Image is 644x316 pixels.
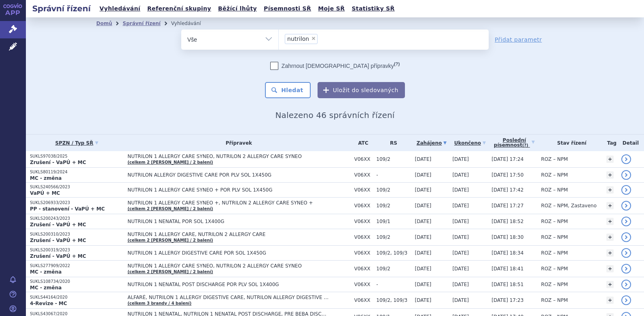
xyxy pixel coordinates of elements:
span: NUTRILON 1 ALLERGY CARE SYNEO +, NUTRILON 2 ALLERGY CARE SYNEO + [127,200,330,206]
span: ROZ – NPM [541,282,568,287]
a: (celkem 2 [PERSON_NAME] / 2 balení) [127,160,213,164]
span: [DATE] [415,234,432,240]
span: V06XX [354,282,372,287]
span: [DATE] 18:30 [491,234,523,240]
span: [DATE] [415,297,432,303]
span: V06XX [354,187,372,193]
a: + [606,202,614,209]
span: ROZ – NPM [541,234,568,240]
span: [DATE] 17:50 [491,172,523,178]
strong: Zrušení - VaPÚ + MC [30,222,86,228]
span: [DATE] 18:51 [491,282,523,287]
span: [DATE] 18:34 [491,250,523,256]
strong: Zrušení - VaPÚ + MC [30,253,86,259]
p: SUKLS200319/2023 [30,247,123,253]
a: Statistiky SŘ [349,3,397,14]
p: SUKLS80119/2024 [30,169,123,175]
a: + [606,186,614,194]
strong: Zrušení - VaPÚ + MC [30,160,86,165]
span: NUTRILON 1 ALLERGY CARE SYNEO, NUTRILON 2 ALLERGY CARE SYNEO [127,263,330,269]
span: [DATE] [452,203,469,209]
span: 109/2, 109/3 [376,250,411,256]
span: V06XX [354,234,372,240]
a: detail [621,248,631,258]
a: detail [621,185,631,195]
span: V06XX [354,297,372,303]
a: + [606,249,614,257]
a: Referenční skupiny [145,3,214,14]
a: detail [621,201,631,211]
span: NUTRILON 1 ALLERGY DIGESTIVE CARE POR SOL 1X450G [127,250,330,256]
abbr: (?) [522,143,528,148]
span: [DATE] [415,156,432,162]
span: ROZ – NPM [541,266,568,272]
strong: MC - změna [30,175,61,181]
span: [DATE] [415,203,432,209]
span: ROZ – NPM, Zastaveno [541,203,597,209]
span: ROZ – NPM [541,250,568,256]
span: [DATE] [415,282,432,287]
span: [DATE] 17:24 [491,156,523,162]
a: detail [621,295,631,305]
span: [DATE] [415,266,432,272]
a: detail [621,154,631,164]
span: [DATE] [452,172,469,178]
a: + [606,281,614,288]
th: Stav řízení [537,135,603,151]
p: SUKLS97038/2025 [30,154,123,159]
span: [DATE] [415,172,432,178]
span: NUTRILON 1 NENATAL POR SOL 1X400G [127,219,330,224]
a: Moje SŘ [316,3,347,14]
strong: MC - změna [30,269,61,275]
a: Vyhledávání [97,3,143,14]
a: (celkem 2 [PERSON_NAME] / 2 balení) [127,206,213,211]
span: [DATE] [452,266,469,272]
a: Přidat parametr [495,36,542,44]
span: V06XX [354,250,372,256]
span: Nalezeno 46 správních řízení [275,110,394,120]
button: Uložit do sledovaných [318,82,405,98]
a: (celkem 2 [PERSON_NAME] / 2 balení) [127,238,213,242]
span: 109/2, 109/3 [376,297,411,303]
a: Písemnosti SŘ [261,3,314,14]
a: Správní řízení [123,21,161,26]
span: ROZ – NPM [541,172,568,178]
th: Detail [617,135,644,151]
span: NUTRILON 1 ALLERGY CARE, NUTRILON 2 ALLERGY CARE [127,232,330,237]
span: [DATE] [452,156,469,162]
a: detail [621,280,631,289]
th: RS [372,135,411,151]
span: 109/2 [376,266,411,272]
span: V06XX [354,266,372,272]
strong: 4-Revize - MC [30,301,67,306]
a: detail [621,264,631,274]
button: Hledat [265,82,311,98]
h2: Správní řízení [26,3,97,14]
span: NUTRILON 1 NENATAL POST DISCHARGE POR PLV SOL 1X400G [127,282,330,287]
p: SUKLS200310/2023 [30,232,123,237]
span: NUTRILON 1 ALLERGY CARE SYNEO + POR PLV SOL 1X450G [127,187,330,193]
span: 109/2 [376,187,411,193]
span: [DATE] 17:42 [491,187,523,193]
span: 109/2 [376,203,411,209]
span: - [376,282,411,287]
span: × [311,36,316,41]
p: SUKLS44164/2020 [30,295,123,300]
a: detail [621,232,631,242]
span: [DATE] [452,234,469,240]
span: ROZ – NPM [541,187,568,193]
span: ALFARÉ, NUTRILON 1 ALLERGY DIGESTIVE CARE, NUTRILON ALLERGY DIGESTIVE CARE [127,295,330,300]
span: V06XX [354,203,372,209]
a: SPZN / Typ SŘ [30,137,123,149]
span: NUTRILON 1 ALLERGY CARE SYNEO, NUTRILON 2 ALLERGY CARE SYNEO [127,154,330,159]
input: nutrilon [320,34,324,44]
span: 109/2 [376,156,411,162]
p: SUKLS206933/2023 [30,200,123,206]
a: Ukončeno [452,137,487,149]
span: ROZ – NPM [541,219,568,224]
span: [DATE] 17:23 [491,297,523,303]
p: SUKLS277909/2022 [30,263,123,269]
span: [DATE] [415,187,432,193]
span: - [376,172,411,178]
a: + [606,171,614,179]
